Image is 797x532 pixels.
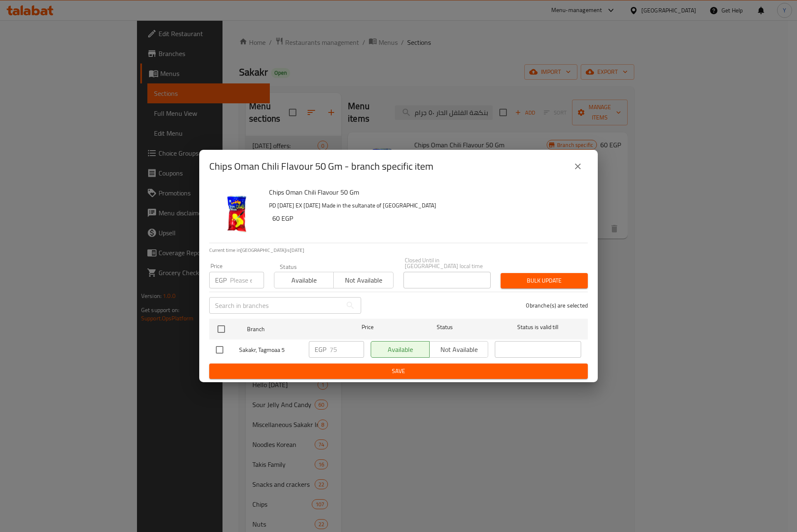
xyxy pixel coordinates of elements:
[315,344,326,354] p: EGP
[209,246,588,254] p: Current time in [GEOGRAPHIC_DATA] is [DATE]
[526,301,588,310] p: 0 branche(s) are selected
[269,200,581,211] p: PD [DATE] EX [DATE] Made in the sultanate of [GEOGRAPHIC_DATA]
[340,322,395,332] span: Price
[272,212,581,224] h6: 60 EGP
[239,345,302,355] span: Sakakr, Tagmoaa 5
[568,156,588,176] button: close
[215,275,227,285] p: EGP
[209,364,588,379] button: Save
[337,274,390,286] span: Not available
[330,341,364,358] input: Please enter price
[274,272,334,288] button: Available
[402,322,488,332] span: Status
[495,322,581,332] span: Status is valid till
[507,276,581,286] span: Bulk update
[230,272,264,288] input: Please enter price
[269,186,581,198] h6: Chips Oman Chili Flavour 50 Gm
[333,272,393,288] button: Not available
[501,273,588,288] button: Bulk update
[216,366,581,376] span: Save
[209,160,433,173] h2: Chips Oman Chili Flavour 50 Gm - branch specific item
[247,324,333,334] span: Branch
[278,274,330,286] span: Available
[209,297,342,314] input: Search in branches
[209,186,262,239] img: Chips Oman Chili Flavour 50 Gm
